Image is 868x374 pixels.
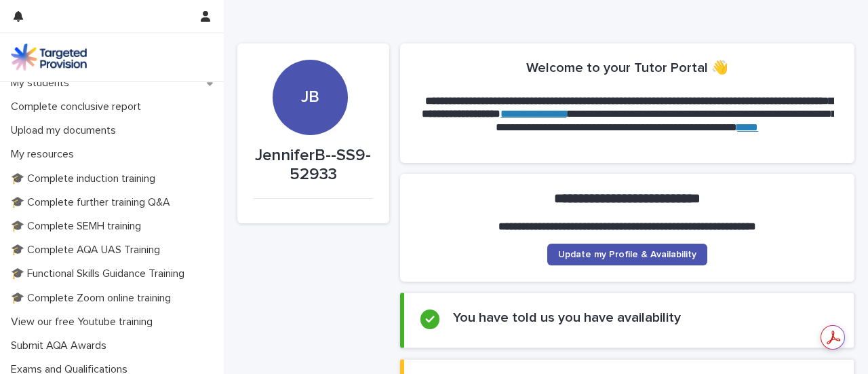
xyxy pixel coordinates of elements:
[5,124,127,137] p: Upload my documents
[526,60,728,76] h2: Welcome to your Tutor Portal 👋
[5,292,182,305] p: 🎓 Complete Zoom online training
[5,316,163,329] p: View our free Youtube training
[5,267,195,280] p: 🎓 Functional Skills Guidance Training
[5,172,166,185] p: 🎓 Complete induction training
[5,220,152,233] p: 🎓 Complete SEMH training
[5,100,152,113] p: Complete conclusive report
[453,310,681,326] h2: You have told us you have availability
[5,196,181,209] p: 🎓 Complete further training Q&A
[11,43,87,71] img: M5nRWzHhSzIhMunXDL62
[5,339,117,352] p: Submit AQA Awards
[254,146,373,185] p: JenniferB--SS9-52933
[273,12,348,107] div: JB
[547,244,707,265] a: Update my Profile & Availability
[558,250,696,259] span: Update my Profile & Availability
[5,77,80,90] p: My students
[5,148,85,161] p: My resources
[5,244,171,257] p: 🎓 Complete AQA UAS Training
